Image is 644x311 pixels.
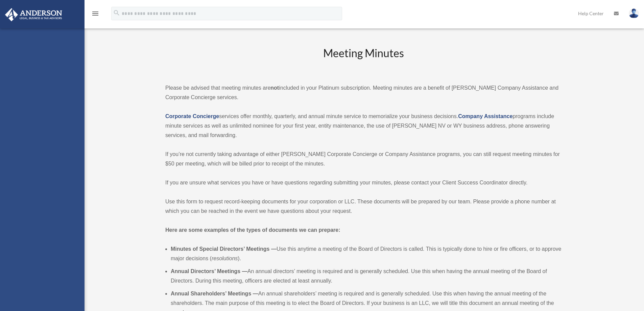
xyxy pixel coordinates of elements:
[171,267,562,286] li: An annual directors’ meeting is required and is generally scheduled. Use this when having the ann...
[165,227,340,233] strong: Here are some examples of the types of documents we can prepare:
[113,9,120,17] i: search
[165,83,562,102] p: Please be advised that meeting minutes are included in your Platinum subscription. Meeting minute...
[3,8,64,21] img: Anderson Advisors Platinum Portal
[270,85,279,91] strong: not
[165,178,562,187] p: If you are unsure what services you have or have questions regarding submitting your minutes, ple...
[171,246,277,252] b: Minutes of Special Directors’ Meetings —
[629,8,639,18] img: User Pic
[165,150,562,169] p: If you’re not currently taking advantage of either [PERSON_NAME] Corporate Concierge or Company A...
[171,244,562,263] li: Use this anytime a meeting of the Board of Directors is called. This is typically done to hire or...
[171,268,247,274] b: Annual Directors’ Meetings —
[165,197,562,216] p: Use this form to request record-keeping documents for your corporation or LLC. These documents wi...
[212,256,238,261] em: resolutions
[165,113,219,119] a: Corporate Concierge
[165,46,562,74] h2: Meeting Minutes
[91,12,99,18] a: menu
[458,113,512,119] a: Company Assistance
[91,9,99,18] i: menu
[165,112,562,140] p: services offer monthly, quarterly, and annual minute service to memorialize your business decisio...
[171,291,258,296] b: Annual Shareholders’ Meetings —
